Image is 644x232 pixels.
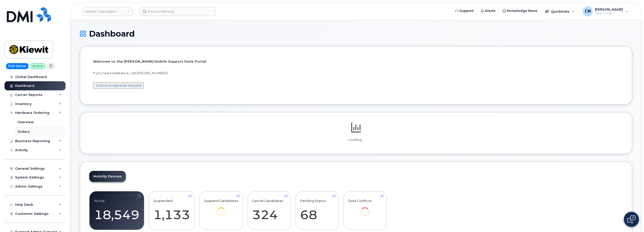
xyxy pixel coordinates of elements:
p: If you need assistance, call [PHONE_NUMBER] [93,71,619,75]
h1: Dashboard [80,29,632,38]
a: Suspended 1,133 [153,194,190,227]
a: Suspend Candidates [204,194,239,223]
a: Pending Status 68 [300,194,334,227]
img: Open chat [627,215,636,223]
a: Data Conflicts [348,194,382,223]
a: Mobility Devices [89,171,126,182]
button: Submit a Helpdesk Request [93,82,144,89]
a: Active 18,549 [94,194,139,227]
a: Submit a Helpdesk Request [96,83,142,87]
p: Loading... [89,138,623,142]
a: Cancel Candidates 324 [252,194,286,227]
p: Welcome to the [PERSON_NAME] Mobile Support Desk Portal [93,59,619,64]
